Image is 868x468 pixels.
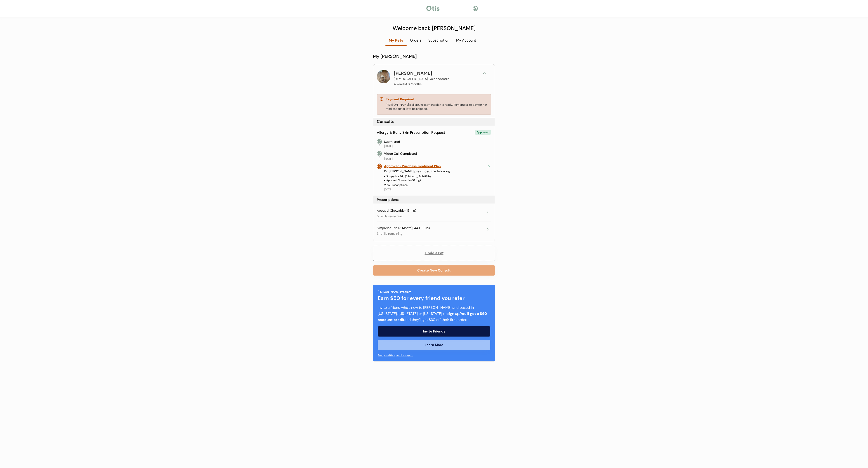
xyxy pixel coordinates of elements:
[378,354,413,357] a: Term, conditions, and limits apply.
[373,53,495,60] div: My [PERSON_NAME]
[385,38,407,43] div: My Pets
[407,38,425,43] div: Orders
[386,178,421,182] div: Apoquel Chewable (16 mg)
[377,119,394,124] div: Consults
[384,151,417,156] div: Video Call Completed
[394,70,432,77] div: [PERSON_NAME]
[384,169,491,174] div: Dr. [PERSON_NAME] prescribed the following:
[378,290,411,294] div: [PERSON_NAME] Program
[377,208,416,213] div: Apoquel Chewable (16 mg)
[377,214,403,219] div: 5 refills remaining
[384,144,393,148] div: [DATE]
[425,38,453,43] div: Subscription
[377,130,445,135] div: Allergy & Itchy Skin Prescription Request
[390,24,478,32] div: Welcome back [PERSON_NAME]
[386,97,414,102] div: Payment Required
[378,326,490,337] button: Invite Friends
[453,38,479,43] div: My Account
[475,130,491,135] div: Approved
[378,294,490,302] div: Earn $50 for every friend you refer
[386,103,488,111] div: [PERSON_NAME]'s allergy treatment plan is ready. Remember to pay for her medication for it to be ...
[386,175,431,178] div: Simparica Trio (3 Month), 44.1-88lbs
[373,265,495,276] button: Create New Consult
[384,139,400,144] div: Submitted
[377,232,402,236] div: 3 refills remaining
[373,246,495,261] button: + Add a Pet
[394,77,449,81] div: [DEMOGRAPHIC_DATA] Goldendoodle
[378,340,490,350] button: Learn More
[377,197,399,202] div: Prescriptions
[377,226,430,230] div: Simparica Trio (3 Month), 44.1-88lbs
[394,82,422,86] p: 4 Year(s) 6 Months
[378,304,490,323] div: Invite a friend who's new to [PERSON_NAME] and based in [US_STATE], [US_STATE] or [US_STATE] to s...
[384,164,484,168] div: Approved • Purchase Treatment Plan
[384,183,408,187] div: View Prescriptions
[384,157,393,161] div: [DATE]
[384,188,392,192] div: [DATE]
